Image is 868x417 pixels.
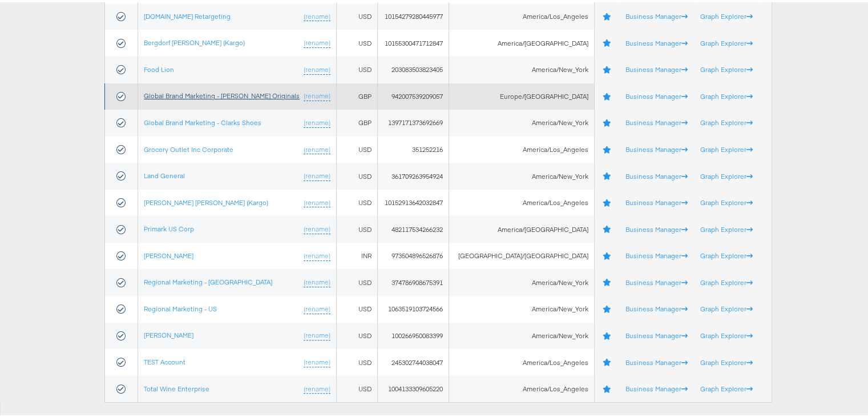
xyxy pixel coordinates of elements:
td: 10155300471712847 [377,27,449,54]
td: America/Los_Angeles [449,347,594,374]
a: Business Manager [625,329,687,338]
a: Business Manager [625,276,687,284]
td: 1004133309605220 [377,374,449,400]
td: 351252216 [377,134,449,161]
a: [DOMAIN_NAME] Retargeting [144,10,231,18]
a: (rename) [304,143,330,153]
a: (rename) [304,328,330,338]
a: Graph Explorer [700,116,753,125]
a: Graph Explorer [700,170,753,178]
td: USD [337,187,377,214]
td: USD [337,374,377,400]
a: Graph Explorer [700,276,753,284]
a: Business Manager [625,170,687,178]
a: Business Manager [625,143,687,151]
a: Regional Marketing - [GEOGRAPHIC_DATA] [144,275,272,284]
a: (rename) [304,89,330,99]
a: Global Brand Marketing - [PERSON_NAME] Originals [144,89,300,98]
a: Graph Explorer [700,302,753,311]
td: USD [337,347,377,374]
a: [PERSON_NAME] [PERSON_NAME] (Kargo) [144,196,268,205]
td: 942007539209057 [377,81,449,108]
td: USD [337,54,377,81]
td: America/New_York [449,107,594,134]
a: Business Manager [625,356,687,364]
a: Graph Explorer [700,249,753,258]
td: America/New_York [449,54,594,81]
td: USD [337,134,377,161]
td: USD [337,161,377,187]
td: 482117534266232 [377,214,449,240]
a: [PERSON_NAME] [144,328,193,337]
td: Europe/[GEOGRAPHIC_DATA] [449,81,594,108]
a: (rename) [304,116,330,126]
a: [PERSON_NAME] [144,249,193,258]
a: (rename) [304,169,330,179]
a: Graph Explorer [700,223,753,231]
td: 374786908675391 [377,267,449,294]
td: 1397171373692669 [377,107,449,134]
a: Business Manager [625,196,687,205]
td: USD [337,27,377,54]
a: Business Manager [625,90,687,98]
td: America/[GEOGRAPHIC_DATA] [449,27,594,54]
a: Total Wine Enterprise [144,382,209,391]
a: (rename) [304,382,330,392]
a: Graph Explorer [700,37,753,45]
td: INR [337,240,377,267]
a: Regional Marketing - US [144,302,217,311]
td: America/[GEOGRAPHIC_DATA] [449,214,594,240]
td: 245302744038047 [377,347,449,374]
td: America/Los_Angeles [449,187,594,214]
a: Business Manager [625,223,687,231]
a: TEST Account [144,355,185,364]
a: Business Manager [625,382,687,391]
a: Graph Explorer [700,10,753,18]
td: America/Los_Angeles [449,374,594,400]
td: USD [337,267,377,294]
a: Graph Explorer [700,356,753,364]
td: America/Los_Angeles [449,1,594,28]
td: 361709263954924 [377,161,449,187]
td: America/Los_Angeles [449,134,594,161]
a: Business Manager [625,249,687,258]
a: (rename) [304,63,330,73]
a: Primark US Corp [144,222,194,231]
td: USD [337,1,377,28]
td: 203083503823405 [377,54,449,81]
a: Graph Explorer [700,63,753,71]
td: America/New_York [449,320,594,347]
td: America/New_York [449,267,594,294]
td: America/New_York [449,294,594,320]
a: (rename) [304,10,330,19]
a: (rename) [304,36,330,46]
a: (rename) [304,196,330,206]
a: Business Manager [625,302,687,311]
td: 1063519103724566 [377,294,449,320]
td: 10154279280445977 [377,1,449,28]
td: 100266950083399 [377,320,449,347]
a: Grocery Outlet Inc Corporate [144,143,233,151]
td: 10152913642032847 [377,187,449,214]
td: GBP [337,107,377,134]
td: [GEOGRAPHIC_DATA]/[GEOGRAPHIC_DATA] [449,240,594,267]
a: Graph Explorer [700,90,753,98]
a: Business Manager [625,10,687,18]
a: (rename) [304,275,330,285]
a: (rename) [304,222,330,232]
a: Bergdorf [PERSON_NAME] (Kargo) [144,36,245,45]
td: GBP [337,81,377,108]
a: Graph Explorer [700,329,753,338]
a: Food Lion [144,63,174,71]
td: 973504896526876 [377,240,449,267]
td: USD [337,214,377,240]
a: Graph Explorer [700,143,753,151]
a: (rename) [304,302,330,312]
a: Graph Explorer [700,382,753,391]
a: Land General [144,169,185,178]
a: (rename) [304,355,330,365]
td: America/New_York [449,161,594,187]
td: USD [337,294,377,320]
a: (rename) [304,249,330,259]
a: Business Manager [625,37,687,45]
